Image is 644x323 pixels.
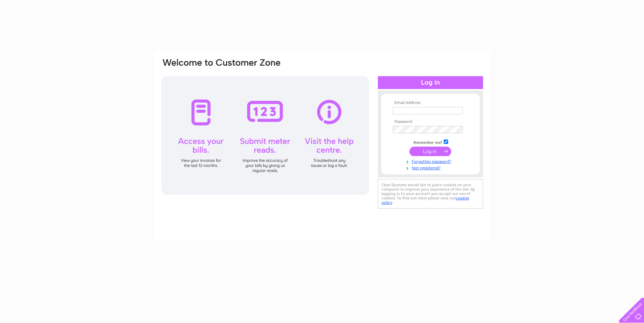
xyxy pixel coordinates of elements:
[391,120,470,124] th: Password:
[409,147,451,156] input: Submit
[378,179,483,209] div: Clear Business would like to place cookies on your computer to improve your experience of the sit...
[393,158,470,164] a: Forgotten password?
[382,196,469,205] a: cookies policy
[391,101,470,105] th: Email Address:
[393,164,470,171] a: Not registered?
[391,138,470,145] td: Remember me?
